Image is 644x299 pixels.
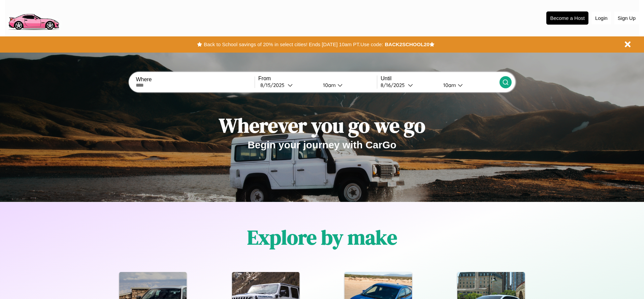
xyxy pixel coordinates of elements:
button: Login [592,12,611,24]
label: Where [136,77,254,83]
label: Until [381,76,499,82]
label: From [258,76,377,82]
div: 10am [320,82,337,88]
button: Back to School savings of 20% in select cities! Ends [DATE] 10am PT.Use code: [202,40,385,49]
div: 8 / 16 / 2025 [381,82,408,88]
button: 10am [438,82,499,89]
button: 10am [318,82,377,89]
button: Become a Host [546,11,588,25]
img: logo [5,3,62,32]
button: Sign Up [614,12,639,24]
h1: Explore by make [247,223,397,251]
div: 10am [440,82,458,88]
div: 8 / 15 / 2025 [260,82,288,88]
b: BACK2SCHOOL20 [385,41,429,47]
button: 8/15/2025 [258,82,318,89]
